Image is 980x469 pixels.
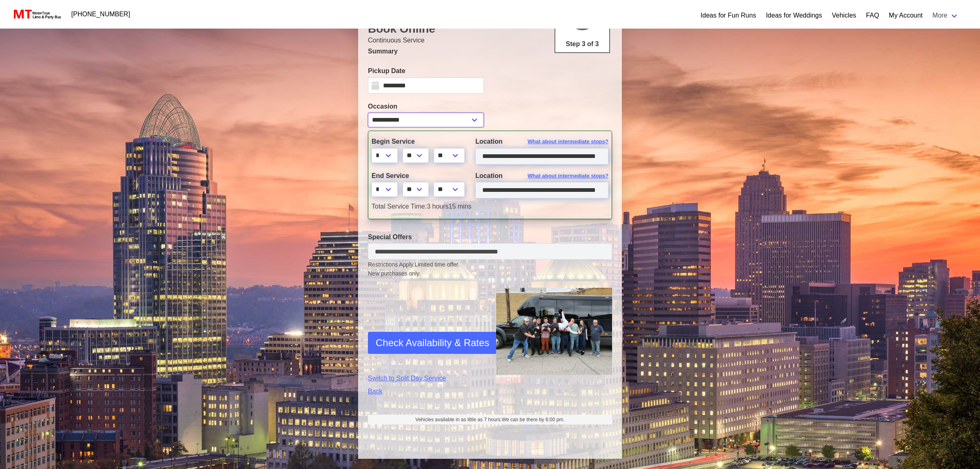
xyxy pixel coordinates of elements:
button: Check Availability & Rates [368,332,497,354]
span: Total Service Time: [372,203,427,210]
span: We can be there by 6:00 pm. [502,417,565,422]
label: Begin Service [372,137,463,147]
a: Back [368,387,484,396]
label: End Service [372,171,463,181]
iframe: reCAPTCHA [368,298,492,359]
span: 15 mins [449,203,472,210]
span: Vehicles available in as little as 7 hours. [415,416,564,423]
span: What about intermediate stops? [528,172,608,180]
label: Occasion [368,102,484,111]
a: Ideas for Weddings [766,11,822,20]
p: Step 3 of 3 [559,39,606,49]
a: Ideas for Fun Runs [701,11,756,20]
label: Pickup Date [368,66,484,76]
a: More [928,7,964,24]
span: Check Availability & Rates [376,336,489,350]
p: Summary [368,47,612,56]
span: Limited time offer. [414,260,459,269]
a: My Account [889,11,923,20]
div: 3 hours [365,202,615,211]
small: Restrictions Apply. [368,261,612,278]
img: Driver-held-by-customers-2.jpg [496,288,612,375]
span: What about intermediate stops? [528,138,608,146]
a: Vehicles [832,11,856,20]
label: Special Offers [368,232,612,242]
a: [PHONE_NUMBER] [67,6,135,22]
span: Location [475,138,503,145]
span: Location [475,172,503,179]
img: MotorToys Logo [11,9,62,20]
a: FAQ [866,11,879,20]
p: Continuous Service [368,36,612,45]
span: New purchases only. [368,269,612,278]
a: Switch to Split Day Service [368,373,484,383]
